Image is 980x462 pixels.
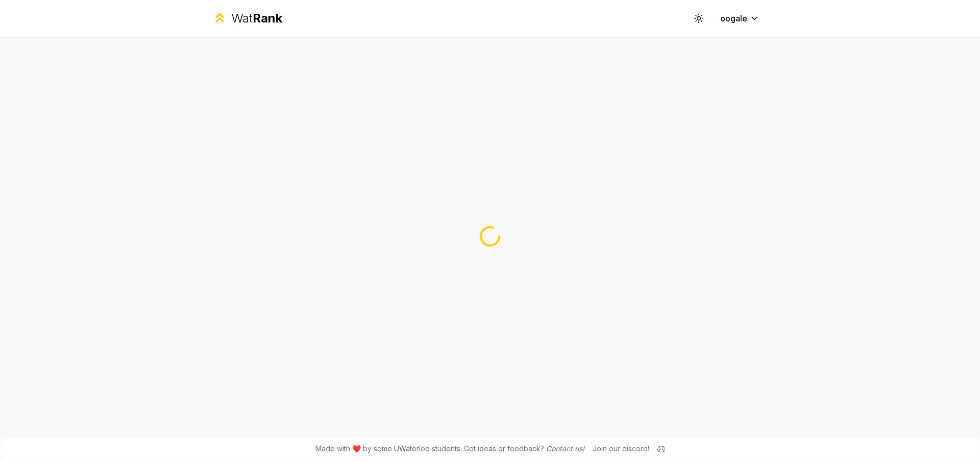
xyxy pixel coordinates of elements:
[712,9,768,28] button: oogale
[315,444,584,454] span: Made with ❤️ by some UWaterloo students. Got ideas or feedback?
[593,444,649,454] div: Join our discord!
[212,10,282,27] a: WatRank
[720,12,747,25] span: oogale
[231,10,282,27] div: Wat
[253,11,282,26] span: Rank
[546,444,584,453] a: Contact us!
